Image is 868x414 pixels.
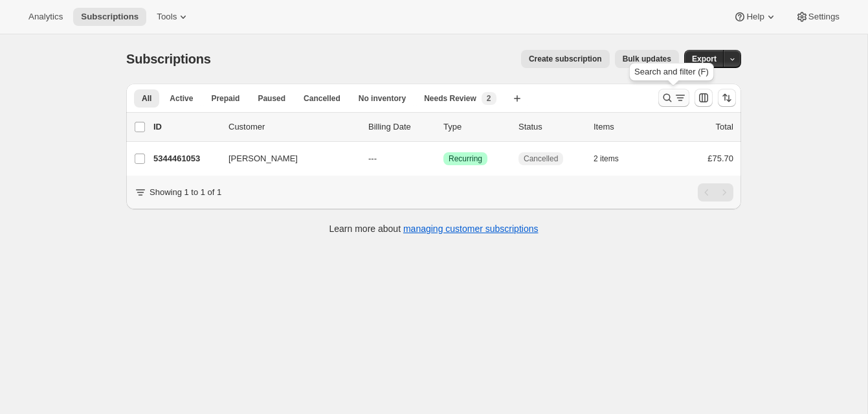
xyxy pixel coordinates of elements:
button: Help [726,8,785,26]
span: Export [692,54,717,64]
button: Create subscription [521,50,610,68]
span: [PERSON_NAME] [228,152,298,165]
span: All [142,93,151,104]
button: Settings [788,8,847,26]
div: IDCustomerBilling DateTypeStatusItemsTotal [153,121,733,133]
button: Analytics [21,8,71,26]
p: Learn more about [329,222,539,235]
span: Active [170,93,193,104]
p: ID [153,121,218,133]
span: Cancelled [304,93,340,104]
span: Subscriptions [81,12,139,22]
span: 2 items [594,154,619,164]
span: Create subscription [529,54,602,64]
button: Sort the results [718,89,736,107]
button: [PERSON_NAME] [221,148,350,169]
span: Prepaid [211,93,239,104]
span: £75.70 [707,154,733,163]
p: Total [716,121,733,133]
span: Subscriptions [126,52,211,66]
span: Help [746,12,764,22]
button: Search and filter results [658,89,689,107]
span: --- [368,154,377,163]
span: Paused [258,93,285,104]
p: Status [518,121,583,133]
button: Create new view [507,89,528,108]
p: 5344461053 [153,152,218,165]
p: Billing Date [368,121,433,133]
span: Bulk updates [623,54,671,64]
span: Cancelled [524,154,558,164]
button: Export [684,50,724,68]
span: 2 [487,93,491,104]
p: Showing 1 to 1 of 1 [150,186,221,199]
p: Customer [228,121,358,133]
span: Analytics [28,12,63,22]
span: Recurring [449,154,482,164]
span: No inventory [359,93,406,104]
div: 5344461053[PERSON_NAME]---SuccessRecurringCancelled2 items£75.70 [153,150,733,168]
button: Subscriptions [73,8,146,26]
div: Items [594,121,658,133]
span: Needs Review [424,93,476,104]
span: Settings [808,12,840,22]
button: Tools [149,8,197,26]
button: Customize table column order and visibility [695,89,713,107]
button: Bulk updates [615,50,679,68]
div: Type [443,121,508,133]
a: managing customer subscriptions [403,224,539,234]
button: 2 items [594,150,633,168]
span: Tools [157,12,177,22]
nav: Pagination [698,183,733,201]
